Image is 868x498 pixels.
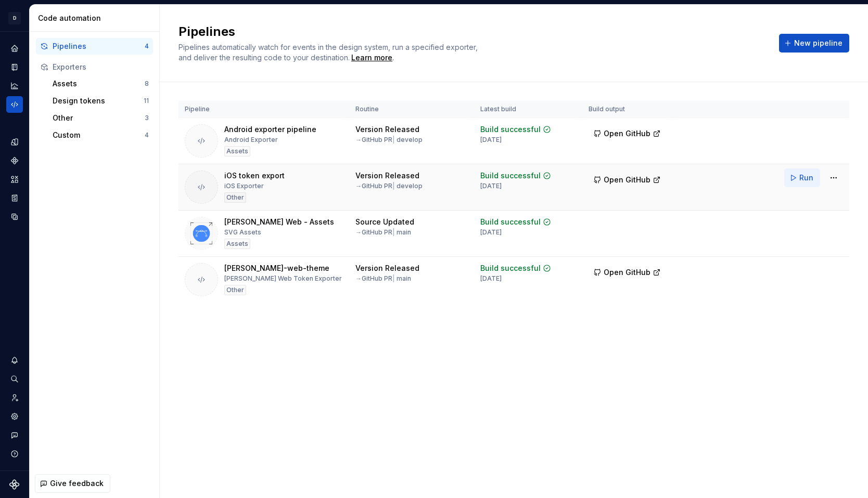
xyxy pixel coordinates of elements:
[6,408,23,425] a: Settings
[53,41,145,51] div: Pipelines
[799,173,813,183] span: Run
[6,152,23,169] a: Components
[145,42,149,50] div: 4
[178,23,767,40] h2: Pipelines
[6,208,23,225] a: Data sources
[53,62,149,72] div: Exporters
[8,12,21,24] div: D
[480,263,541,273] div: Build successful
[784,168,820,187] button: Run
[589,263,666,282] button: Open GitHub
[392,228,395,236] span: |
[145,80,149,88] div: 8
[794,38,843,48] span: New pipeline
[6,59,23,75] a: Documentation
[6,40,23,57] a: Home
[53,96,144,106] div: Design tokens
[6,352,23,369] button: Notifications
[349,101,474,118] th: Routine
[589,269,666,278] a: Open GitHub
[480,228,502,237] div: [DATE]
[589,124,666,143] button: Open GitHub
[224,136,278,144] div: Android Exporter
[224,171,285,181] div: iOS token export
[224,182,264,190] div: iOS Exporter
[6,171,23,188] div: Assets
[6,427,23,443] button: Contact support
[582,101,674,118] th: Build output
[355,274,411,283] div: → GitHub PR main
[224,228,261,237] div: SVG Assets
[224,263,329,273] div: [PERSON_NAME]-web-theme
[224,124,316,135] div: Android exporter pipeline
[35,474,110,493] button: Give feedback
[48,75,153,92] button: Assets8
[53,130,145,140] div: Custom
[48,93,153,109] button: Design tokens11
[48,110,153,126] button: Other3
[224,239,250,249] div: Assets
[604,128,650,139] span: Open GitHub
[474,101,582,118] th: Latest build
[355,263,419,273] div: Version Released
[355,182,423,190] div: → GitHub PR develop
[392,274,395,282] span: |
[355,217,414,227] div: Source Updated
[145,114,149,122] div: 3
[355,171,419,181] div: Version Released
[9,479,20,490] svg: Supernova Logo
[6,389,23,406] a: Invite team
[604,267,650,278] span: Open GitHub
[38,13,155,23] div: Code automation
[6,96,23,113] a: Code automation
[224,285,246,295] div: Other
[224,146,250,156] div: Assets
[480,182,502,190] div: [DATE]
[589,177,666,186] a: Open GitHub
[355,124,419,135] div: Version Released
[392,136,395,143] span: |
[355,136,423,144] div: → GitHub PR develop
[36,38,153,55] button: Pipelines4
[224,274,342,283] div: [PERSON_NAME] Web Token Exporter
[144,97,149,105] div: 11
[53,78,145,89] div: Assets
[50,478,104,489] span: Give feedback
[480,136,502,144] div: [DATE]
[480,171,541,181] div: Build successful
[355,228,411,237] div: → GitHub PR main
[6,77,23,94] a: Analytics
[48,127,153,143] button: Custom4
[224,217,334,227] div: [PERSON_NAME] Web - Assets
[589,171,666,189] button: Open GitHub
[604,175,650,185] span: Open GitHub
[6,134,23,150] a: Design tokens
[6,190,23,206] a: Storybook stories
[53,113,145,123] div: Other
[351,53,392,63] a: Learn more
[224,192,246,203] div: Other
[350,54,394,62] span: .
[392,182,395,190] span: |
[145,131,149,139] div: 4
[6,371,23,387] button: Search ⌘K
[178,101,349,118] th: Pipeline
[779,34,849,53] button: New pipeline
